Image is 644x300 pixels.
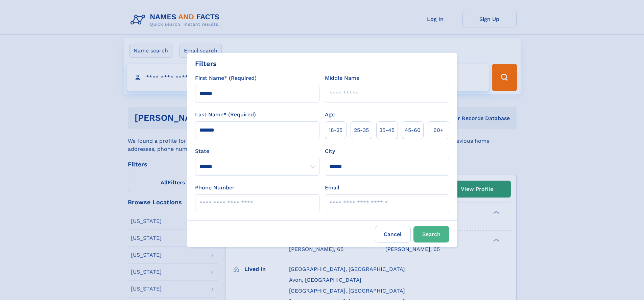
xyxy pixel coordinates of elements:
[195,147,319,155] label: State
[379,126,395,134] span: 35‑45
[405,126,421,134] span: 45‑60
[195,184,235,192] label: Phone Number
[195,59,217,69] div: Filters
[413,226,449,243] button: Search
[325,74,359,82] label: Middle Name
[433,126,444,134] span: 60+
[195,111,256,119] label: Last Name* (Required)
[325,147,335,155] label: City
[354,126,369,134] span: 25‑35
[325,184,339,192] label: Email
[325,111,335,119] label: Age
[195,74,257,82] label: First Name* (Required)
[375,226,411,243] label: Cancel
[329,126,342,134] span: 18‑25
